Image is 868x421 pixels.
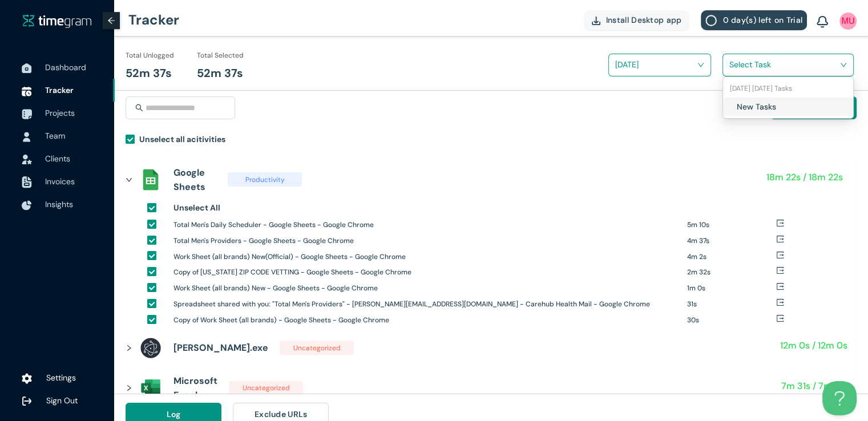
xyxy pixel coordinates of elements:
[22,155,32,164] img: InvoiceIcon
[45,199,73,209] span: Insights
[23,14,91,28] a: timegram
[781,379,847,393] h1: 7m 31s / 7m 31s
[139,337,162,359] img: assets%2Ficons%2Felectron-logo.png
[839,13,857,30] img: UserIcon
[197,50,244,61] h1: Total Selected
[228,172,302,187] span: Productivity
[139,168,162,191] img: assets%2Ficons%2Fsheets_official.png
[22,63,32,74] img: DashboardIcon
[22,200,32,211] img: InsightsIcon
[126,176,132,183] span: right
[173,315,679,326] h1: Copy of Work Sheet (all brands) - Google Sheets - Google Chrome
[776,219,784,227] span: export
[167,408,181,420] span: Log
[126,50,174,61] h1: Total Unlogged
[687,267,776,278] h1: 2m 32s
[22,176,32,188] img: InvoiceIcon
[139,133,225,145] h1: Unselect all acitivities
[255,408,308,420] span: Exclude URLs
[701,10,807,30] button: 0 day(s) left on Trial
[126,64,172,82] h1: 52m 37s
[173,341,268,355] h1: [PERSON_NAME].exe
[722,14,802,26] span: 0 day(s) left on Trial
[584,10,690,30] button: Install Desktop app
[229,381,303,395] span: Uncategorized
[780,338,847,353] h1: 12m 0s / 12m 0s
[687,299,776,310] h1: 31s
[173,299,679,310] h1: Spreadsheet shared with you: "Total Men's Providers" - [PERSON_NAME][EMAIL_ADDRESS][DOMAIN_NAME] ...
[817,16,828,29] img: BellIcon
[687,315,776,326] h1: 30s
[22,109,32,119] img: ProjectIcon
[173,236,679,246] h1: Total Men's Providers - Google Sheets - Google Chrome
[776,251,784,259] span: export
[822,381,857,415] iframe: Toggle Customer Support
[173,374,217,402] h1: Microsoft Excel
[45,176,75,187] span: Invoices
[687,236,776,246] h1: 4m 37s
[776,235,784,243] span: export
[173,165,216,194] h1: Google Sheets
[776,266,784,274] span: export
[173,201,220,214] h1: Unselect All
[45,131,65,141] span: Team
[46,373,76,383] span: Settings
[135,104,143,112] span: search
[45,62,86,72] span: Dashboard
[776,298,784,306] span: export
[776,314,784,322] span: export
[45,153,70,164] span: Clients
[23,14,91,28] img: timegram
[687,283,776,294] h1: 1m 0s
[22,373,32,384] img: settings.78e04af822cf15d41b38c81147b09f22.svg
[197,64,243,82] h1: 52m 37s
[280,341,354,355] span: Uncategorized
[173,220,679,230] h1: Total Men's Daily Scheduler - Google Sheets - Google Chrome
[46,395,78,406] span: Sign Out
[173,283,679,294] h1: Work Sheet (all brands) New - Google Sheets - Google Chrome
[687,220,776,230] h1: 5m 10s
[139,377,162,399] img: assets%2Ficons%2Ficons8-microsoft-excel-2019-240.png
[128,3,179,37] h1: Tracker
[22,396,32,406] img: logOut.ca60ddd252d7bab9102ea2608abe0238.svg
[107,17,115,25] span: arrow-left
[22,86,32,96] img: TimeTrackerIcon
[606,14,682,26] span: Install Desktop app
[173,252,679,262] h1: Work Sheet (all brands) New(Official) - Google Sheets - Google Chrome
[22,132,32,142] img: UserIcon
[687,252,776,262] h1: 4m 2s
[766,170,843,184] h1: 18m 22s / 18m 22s
[126,345,132,351] span: right
[592,17,600,25] img: DownloadApp
[173,267,679,278] h1: Copy of [US_STATE] ZIP CODE VETTING - Google Sheets - Google Chrome
[45,85,74,95] span: Tracker
[126,384,132,391] span: right
[776,282,784,290] span: export
[45,108,75,118] span: Projects
[723,79,853,98] div: 08-09-2025 Monday Tasks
